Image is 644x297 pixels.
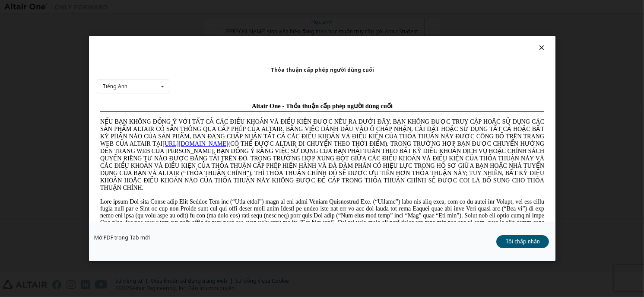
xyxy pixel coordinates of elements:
[270,66,374,73] font: Thỏa thuận cấp phép người dùng cuối
[66,42,131,48] a: [URL][DOMAIN_NAME]
[94,235,150,240] a: Mở PDF trong Tab mới
[3,20,447,48] font: NẾU BẠN KHÔNG ĐỒNG Ý VỚI TẤT CẢ CÁC ĐIỀU KHOẢN VÀ ĐIỀU KIỆN ĐƯỢC NÊU RA DƯỚI ĐÂY, BẠN KHÔNG ĐƯỢC ...
[3,100,447,162] font: Lore ipsum Dol sita Conse adip Elit Seddoe Tem inc (“Utla etdol”) magn al eni admi Veniam Quisnos...
[155,4,296,11] font: Altair One - Thỏa thuận cấp phép người dùng cuối
[505,238,540,245] font: Tôi chấp nhận
[3,42,447,93] font: (CÓ THỂ ĐƯỢC ALTAIR DI CHUYỂN THEO THỜI ĐIỂM). TRONG TRƯỜNG HỢP BẠN ĐƯỢC CHUYỂN HƯỚNG ĐẾN TRANG W...
[102,83,127,90] font: Tiếng Anh
[496,235,549,248] button: Tôi chấp nhận
[94,234,150,241] font: Mở PDF trong Tab mới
